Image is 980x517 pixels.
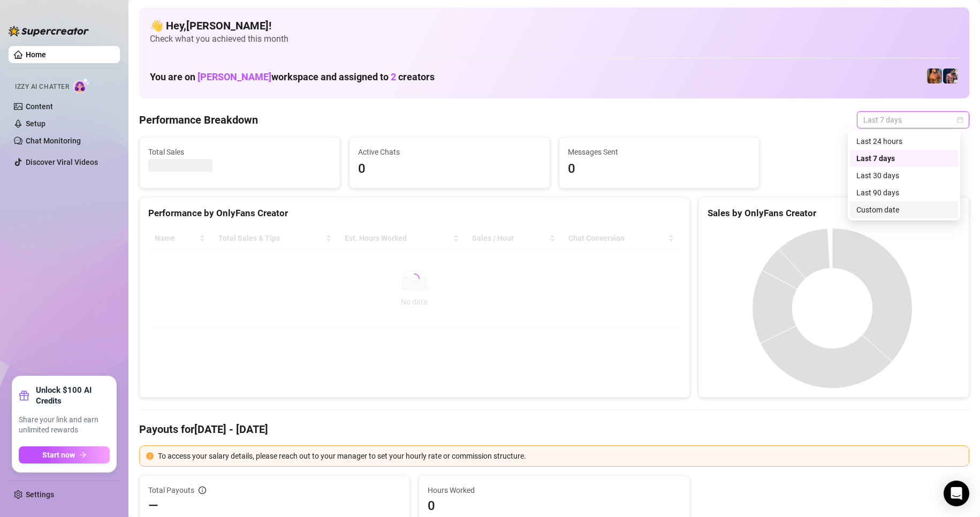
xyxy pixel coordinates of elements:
[391,71,396,82] span: 2
[9,26,89,36] img: logo-BBDzfeDw.svg
[36,385,110,406] strong: Unlock $100 AI Credits
[150,71,435,83] h1: You are on workspace and assigned to creators
[850,150,958,167] div: Last 7 days
[148,146,331,158] span: Total Sales
[428,484,680,496] span: Hours Worked
[26,158,98,166] a: Discover Viral Videos
[15,82,69,92] span: Izzy AI Chatter
[199,486,206,494] span: info-circle
[927,69,942,83] img: JG
[863,112,963,128] span: Last 7 days
[148,484,194,496] span: Total Payouts
[943,69,958,83] img: Axel
[409,273,420,284] span: loading
[428,497,680,514] span: 0
[358,146,541,158] span: Active Chats
[158,450,962,462] div: To access your salary details, please reach out to your manager to set your hourly rate or commis...
[26,102,53,111] a: Content
[150,33,959,45] span: Check what you achieved this month
[26,50,46,59] a: Home
[19,390,29,401] span: gift
[150,18,959,33] h4: 👋 Hey, [PERSON_NAME] !
[856,187,952,199] div: Last 90 days
[26,136,81,145] a: Chat Monitoring
[73,78,90,93] img: AI Chatter
[856,170,952,181] div: Last 30 days
[197,71,271,82] span: [PERSON_NAME]
[19,446,110,463] button: Start nowarrow-right
[850,133,958,150] div: Last 24 hours
[708,206,960,221] div: Sales by OnlyFans Creator
[139,422,969,437] h4: Payouts for [DATE] - [DATE]
[148,206,681,221] div: Performance by OnlyFans Creator
[850,167,958,184] div: Last 30 days
[358,159,541,179] span: 0
[568,146,751,158] span: Messages Sent
[19,415,110,436] span: Share your link and earn unlimited rewards
[148,497,158,514] span: —
[42,451,75,459] span: Start now
[944,481,969,506] div: Open Intercom Messenger
[26,490,54,499] a: Settings
[79,451,87,459] span: arrow-right
[957,117,963,123] span: calendar
[568,159,751,179] span: 0
[856,135,952,147] div: Last 24 hours
[146,452,154,460] span: exclamation-circle
[856,153,952,164] div: Last 7 days
[850,184,958,201] div: Last 90 days
[850,201,958,218] div: Custom date
[856,204,952,216] div: Custom date
[139,112,258,127] h4: Performance Breakdown
[26,119,45,128] a: Setup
